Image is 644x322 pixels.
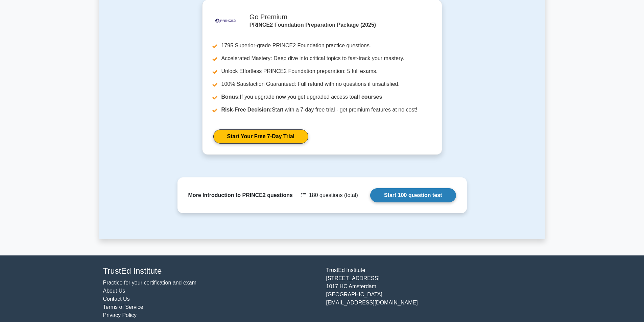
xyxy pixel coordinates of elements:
[322,266,545,319] div: TrustEd Institute [STREET_ADDRESS] 1017 HC Amsterdam [GEOGRAPHIC_DATA] [EMAIL_ADDRESS][DOMAIN_NAME]
[370,188,456,202] a: Start 100 question test
[103,304,143,310] a: Terms of Service
[103,296,130,302] a: Contact Us
[103,312,137,318] a: Privacy Policy
[103,280,197,286] a: Practice for your certification and exam
[103,266,318,276] h4: TrustEd Institute
[103,288,125,294] a: About Us
[213,129,308,144] a: Start Your Free 7-Day Trial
